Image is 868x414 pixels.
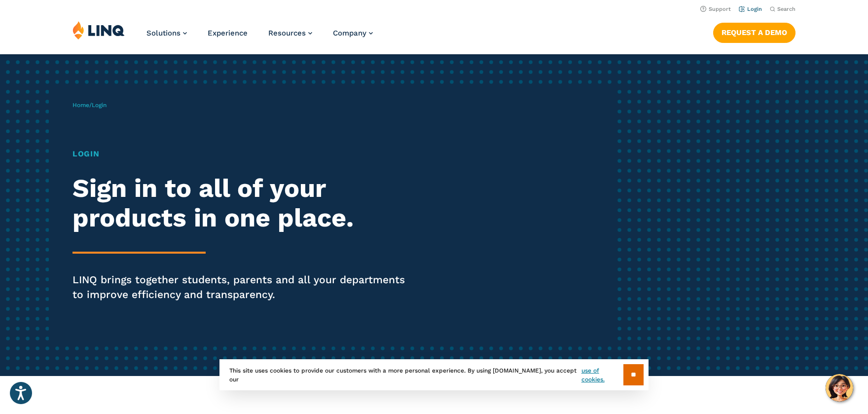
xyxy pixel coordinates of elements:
[92,102,107,109] span: Login
[72,148,407,160] h1: Login
[333,29,373,38] a: Company
[72,174,407,233] h2: Sign in to all of your products in one place.
[72,102,89,109] a: Home
[739,6,762,12] a: Login
[826,374,853,402] button: Hello, have a question? Let’s chat.
[208,29,248,38] a: Experience
[72,21,125,39] img: LINQ | K‑12 Software
[146,29,181,38] span: Solutions
[713,23,796,42] a: Request a Demo
[146,29,187,38] a: Solutions
[700,6,731,12] a: Support
[72,272,407,302] p: LINQ brings together students, parents and all your departments to improve efficiency and transpa...
[581,366,623,384] a: use of cookies.
[333,29,366,38] span: Company
[268,29,312,38] a: Resources
[777,6,796,12] span: Search
[268,29,306,38] span: Resources
[72,102,107,109] span: /
[219,359,649,390] div: This site uses cookies to provide our customers with a more personal experience. By using [DOMAIN...
[713,21,796,42] nav: Button Navigation
[146,21,373,53] nav: Primary Navigation
[770,5,796,13] button: Open Search Bar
